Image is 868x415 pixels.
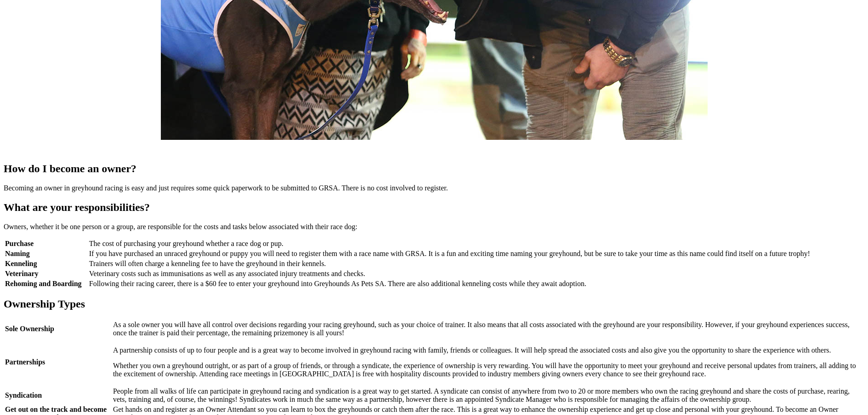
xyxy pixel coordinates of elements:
td: The cost of purchasing your greyhound whether a race dog or pup. [89,239,863,248]
strong: Partnerships [5,358,45,366]
td: Trainers will often charge a kenneling fee to have the greyhound in their kennels. [89,259,863,268]
p: Whether you own a greyhound outright, or as part of a group of friends, or through a syndicate, t... [113,362,863,378]
h2: Ownership Types [4,298,864,310]
strong: Veterinary [5,270,38,277]
strong: Syndication [5,391,42,399]
p: Becoming an owner in greyhound racing is easy and just requires some quick paperwork to be submit... [4,184,864,192]
td: If you have purchased an unraced greyhound or puppy you will need to register them with a race na... [89,249,863,258]
p: A partnership consists of up to four people and is a great way to become involved in greyhound ra... [113,346,863,354]
strong: Sole Ownership [5,325,54,333]
strong: Kenneling [5,260,37,267]
td: People from all walks of life can participate in greyhound racing and syndication is a great way ... [113,387,863,404]
strong: Rehoming and Boarding [5,280,82,287]
td: Veterinary costs such as immunisations as well as any associated injury treatments and checks. [89,269,863,278]
strong: Purchase [5,240,34,247]
p: Owners, whether it be one person or a group, are responsible for the costs and tasks below associ... [4,223,864,231]
strong: Naming [5,250,30,257]
h2: How do I become an owner? [4,163,864,175]
td: Following their racing career, there is a $60 fee to enter your greyhound into Greyhounds As Pets... [89,279,863,288]
h2: What are your responsibilities? [4,201,864,214]
td: As a sole owner you will have all control over decisions regarding your racing greyhound, such as... [113,320,863,338]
